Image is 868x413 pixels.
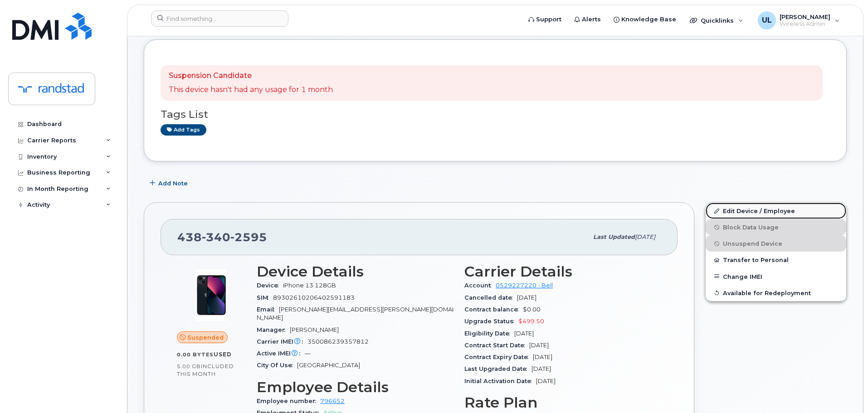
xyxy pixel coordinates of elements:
[464,282,496,289] span: Account
[290,326,339,333] span: [PERSON_NAME]
[158,179,188,188] span: Add Note
[305,350,311,357] span: —
[706,203,846,219] a: Edit Device / Employee
[517,294,536,301] span: [DATE]
[297,362,360,369] span: [GEOGRAPHIC_DATA]
[257,294,273,301] span: SIM
[529,342,549,349] span: [DATE]
[780,13,830,20] span: [PERSON_NAME]
[257,326,290,333] span: Manager
[683,11,750,29] div: Quicklinks
[762,15,772,26] span: UL
[169,71,333,81] p: Suspension Candidate
[464,378,536,384] span: Initial Activation Date
[161,109,830,120] h3: Tags List
[307,338,369,345] span: 350086239357812
[518,318,544,325] span: $499.50
[177,363,234,378] span: included this month
[568,10,607,29] a: Alerts
[230,230,267,244] span: 2595
[151,10,288,27] input: Find something...
[621,15,676,24] span: Knowledge Base
[536,15,561,24] span: Support
[257,338,307,345] span: Carrier IMEI
[523,306,541,313] span: $0.00
[522,10,568,29] a: Support
[320,398,345,404] a: 796652
[607,10,683,29] a: Knowledge Base
[635,233,655,240] span: [DATE]
[582,15,601,24] span: Alerts
[464,318,518,325] span: Upgrade Status
[464,330,514,337] span: Eligibility Date
[257,306,454,321] span: [PERSON_NAME][EMAIL_ADDRESS][PERSON_NAME][DOMAIN_NAME]
[169,85,333,95] p: This device hasn't had any usage for 1 month
[706,235,846,252] button: Unsuspend Device
[283,282,336,289] span: iPhone 13 128GB
[536,378,556,384] span: [DATE]
[257,398,320,404] span: Employee number
[177,230,267,244] span: 438
[464,342,529,349] span: Contract Start Date
[496,282,553,289] a: 0529227220 - Bell
[751,11,846,29] div: Uraib Lakhani
[214,351,232,358] span: used
[706,219,846,235] button: Block Data Usage
[706,285,846,301] button: Available for Redeployment
[161,124,206,136] a: Add tags
[701,17,734,24] span: Quicklinks
[257,282,283,289] span: Device
[257,362,297,369] span: City Of Use
[464,294,517,301] span: Cancelled date
[706,252,846,268] button: Transfer to Personal
[257,350,305,357] span: Active IMEI
[464,394,661,411] h3: Rate Plan
[187,333,224,342] span: Suspended
[532,365,551,372] span: [DATE]
[273,294,355,301] span: 89302610206402591183
[723,289,811,296] span: Available for Redeployment
[177,363,201,369] span: 5.00 GB
[202,230,230,244] span: 340
[464,263,661,280] h3: Carrier Details
[593,233,635,240] span: Last updated
[464,354,533,360] span: Contract Expiry Date
[144,175,195,191] button: Add Note
[257,306,279,313] span: Email
[257,263,454,280] h3: Device Details
[514,330,534,337] span: [DATE]
[706,268,846,285] button: Change IMEI
[780,20,830,28] span: Wireless Admin
[184,268,239,322] img: image20231002-3703462-1ig824h.jpeg
[257,379,454,395] h3: Employee Details
[464,306,523,313] span: Contract balance
[723,240,782,247] span: Unsuspend Device
[533,354,552,360] span: [DATE]
[464,365,532,372] span: Last Upgraded Date
[177,351,214,358] span: 0.00 Bytes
